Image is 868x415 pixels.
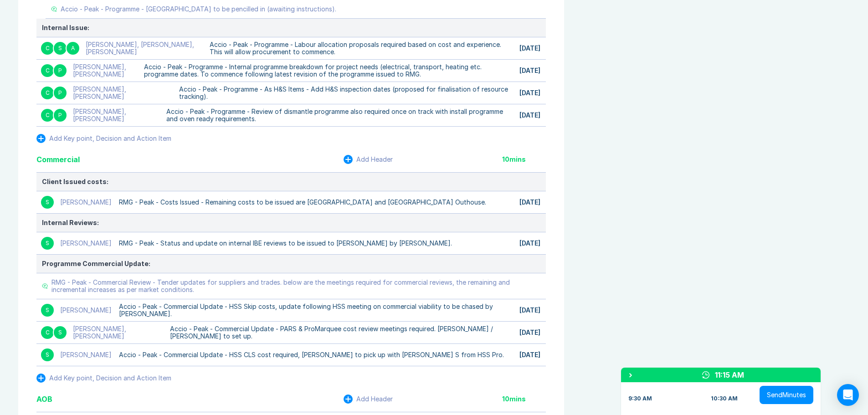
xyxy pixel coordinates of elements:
[715,369,744,380] div: 11:15 AM
[170,325,512,340] div: Accio - Peak - Commercial Update - PARS & ProMarquee cost review meetings required. [PERSON_NAME]...
[166,108,512,123] div: Accio - Peak - Programme - Review of dismantle programme also required once on track with install...
[73,63,137,78] div: [PERSON_NAME], [PERSON_NAME]
[60,351,112,359] div: [PERSON_NAME]
[519,240,540,247] div: [DATE]
[519,329,540,336] div: [DATE]
[36,134,171,143] button: Add Key point, Decision and Action Item
[144,63,512,78] div: Accio - Peak - Programme - Internal programme breakdown for project needs (electrical, transport,...
[344,395,393,404] button: Add Header
[628,395,652,402] div: 9:30 AM
[60,307,112,314] div: [PERSON_NAME]
[519,307,540,314] div: [DATE]
[119,199,486,206] div: RMG - Peak - Costs Issued - Remaining costs to be issued are [GEOGRAPHIC_DATA] and [GEOGRAPHIC_DA...
[356,156,393,163] div: Add Header
[40,303,55,318] div: S
[60,199,112,206] div: [PERSON_NAME]
[73,86,172,100] div: [PERSON_NAME], [PERSON_NAME]
[53,86,67,100] div: P
[36,154,80,165] div: Commercial
[119,240,452,247] div: RMG - Peak - Status and update on internal IBE reviews to be issued to [PERSON_NAME] by [PERSON_N...
[502,156,546,163] div: 10 mins
[519,67,540,74] div: [DATE]
[51,279,540,293] div: RMG - Peak - Commercial Review - Tender updates for suppliers and trades. below are the meetings ...
[66,41,80,56] div: A
[40,325,55,340] div: C
[73,325,163,340] div: [PERSON_NAME], [PERSON_NAME]
[86,41,202,56] div: [PERSON_NAME], [PERSON_NAME], [PERSON_NAME]
[40,195,55,210] div: S
[53,41,67,56] div: S
[40,348,55,362] div: S
[519,199,540,206] div: [DATE]
[356,395,393,403] div: Add Header
[42,260,540,267] div: Programme Commercial Update:
[711,395,738,402] div: 10:30 AM
[53,108,67,123] div: P
[73,108,159,123] div: [PERSON_NAME], [PERSON_NAME]
[60,240,112,247] div: [PERSON_NAME]
[42,24,540,31] div: Internal Issue:
[40,236,55,251] div: S
[49,374,171,382] div: Add Key point, Decision and Action Item
[40,86,55,100] div: C
[36,394,52,405] div: AOB
[760,386,813,404] button: SendMinutes
[53,325,67,340] div: S
[40,41,55,56] div: C
[519,45,540,52] div: [DATE]
[502,395,546,403] div: 10 mins
[42,219,540,226] div: Internal Reviews:
[119,303,512,318] div: Accio - Peak - Commercial Update - HSS Skip costs, update following HSS meeting on commercial via...
[61,5,336,13] div: Accio - Peak - Programme - [GEOGRAPHIC_DATA] to be pencilled in (awaiting instructions).
[519,112,540,119] div: [DATE]
[40,108,55,123] div: C
[119,351,504,359] div: Accio - Peak - Commercial Update - HSS CLS cost required, [PERSON_NAME] to pick up with [PERSON_N...
[519,351,540,359] div: [DATE]
[837,384,859,406] div: Open Intercom Messenger
[210,41,512,56] div: Accio - Peak - Programme - Labour allocation proposals required based on cost and experience. Thi...
[179,86,512,100] div: Accio - Peak - Programme - As H&S Items - Add H&S inspection dates (proposed for finalisation of ...
[40,63,55,78] div: C
[53,63,67,78] div: P
[42,178,540,185] div: Client Issued costs:
[36,374,171,383] button: Add Key point, Decision and Action Item
[344,155,393,164] button: Add Header
[519,89,540,97] div: [DATE]
[49,135,171,142] div: Add Key point, Decision and Action Item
